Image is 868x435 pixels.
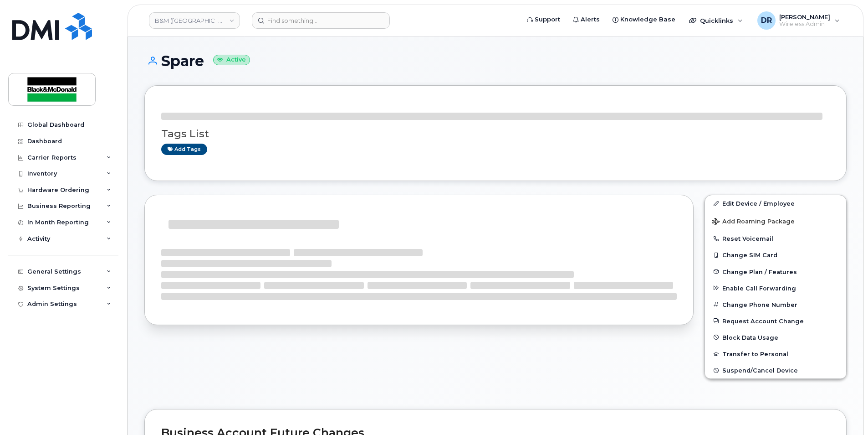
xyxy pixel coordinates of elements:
[705,313,846,329] button: Request Account Change
[705,296,846,313] button: Change Phone Number
[705,329,846,346] button: Block Data Usage
[705,362,846,378] button: Suspend/Cancel Device
[705,264,846,280] button: Change Plan / Features
[161,128,830,140] h3: Tags List
[722,285,796,291] span: Enable Call Forwarding
[705,230,846,247] button: Reset Voicemail
[722,268,797,275] span: Change Plan / Features
[705,346,846,362] button: Transfer to Personal
[144,53,847,69] h1: Spare
[161,144,207,155] a: Add tags
[705,212,846,230] button: Add Roaming Package
[705,195,846,212] a: Edit Device / Employee
[712,218,795,227] span: Add Roaming Package
[705,280,846,296] button: Enable Call Forwarding
[722,367,798,374] span: Suspend/Cancel Device
[213,55,250,65] small: Active
[705,247,846,263] button: Change SIM Card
